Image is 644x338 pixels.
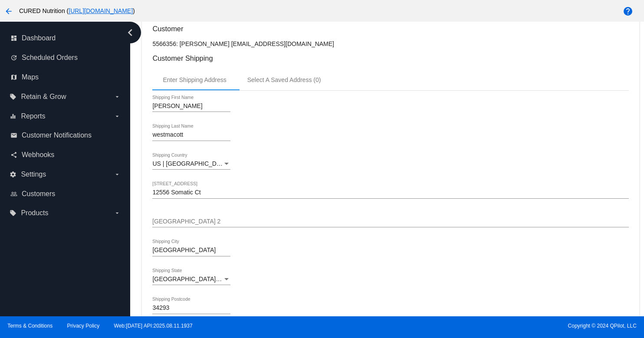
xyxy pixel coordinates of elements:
[623,6,633,16] mat-icon: help
[19,7,135,14] span: CURED Nutrition ( )
[10,151,17,158] i: share
[152,276,254,282] span: [GEOGRAPHIC_DATA] | [US_STATE]
[114,171,121,178] i: arrow_drop_down
[10,190,17,197] i: people_outline
[152,218,628,225] input: Shipping Street 2
[10,35,17,42] i: dashboard
[10,171,16,178] i: settings
[152,131,230,138] input: Shipping Last Name
[21,93,66,101] span: Retain & Grow
[67,323,100,329] a: Privacy Policy
[247,76,321,83] div: Select A Saved Address (0)
[10,93,16,100] i: local_offer
[152,276,230,283] mat-select: Shipping State
[152,247,230,254] input: Shipping City
[10,210,16,217] i: local_offer
[69,7,133,14] a: [URL][DOMAIN_NAME]
[152,103,230,110] input: Shipping First Name
[22,131,92,139] span: Customer Notifications
[22,73,39,81] span: Maps
[22,190,55,198] span: Customers
[152,161,230,167] mat-select: Shipping Country
[10,31,121,45] a: dashboard Dashboard
[3,6,14,16] mat-icon: arrow_back
[329,323,637,329] span: Copyright © 2024 QPilot, LLC
[10,128,121,142] a: email Customer Notifications
[152,189,628,196] input: Shipping Street 1
[10,74,17,81] i: map
[123,26,137,39] i: chevron_left
[114,210,121,217] i: arrow_drop_down
[22,34,56,42] span: Dashboard
[10,148,121,162] a: share Webhooks
[152,25,628,33] h3: Customer
[152,160,229,167] span: US | [GEOGRAPHIC_DATA]
[22,151,54,159] span: Webhooks
[10,187,121,201] a: people_outline Customers
[10,132,17,139] i: email
[10,113,16,120] i: equalizer
[163,76,226,83] div: Enter Shipping Address
[7,323,53,329] a: Terms & Conditions
[10,70,121,84] a: map Maps
[152,40,628,47] p: 5566356: [PERSON_NAME] [EMAIL_ADDRESS][DOMAIN_NAME]
[152,305,230,312] input: Shipping Postcode
[21,112,45,120] span: Reports
[22,54,78,62] span: Scheduled Orders
[114,93,121,100] i: arrow_drop_down
[10,51,121,65] a: update Scheduled Orders
[21,209,48,217] span: Products
[114,113,121,120] i: arrow_drop_down
[152,54,628,62] h3: Customer Shipping
[21,171,46,178] span: Settings
[114,323,193,329] a: Web:[DATE] API:2025.08.11.1937
[10,54,17,61] i: update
